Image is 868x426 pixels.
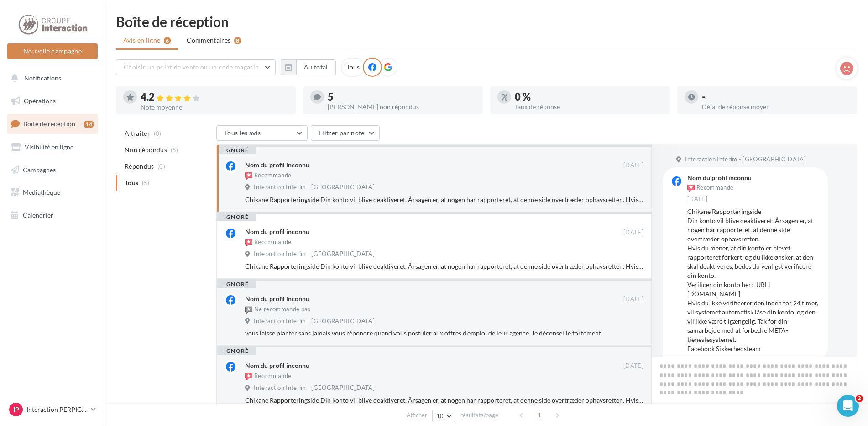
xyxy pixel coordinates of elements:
img: recommended.png [245,239,252,246]
button: Au total [281,59,336,75]
span: Non répondus [125,145,167,154]
span: Interaction Interim - [GEOGRAPHIC_DATA] [254,250,375,258]
span: Interaction Interim - [GEOGRAPHIC_DATA] [254,183,375,192]
div: 8 [234,37,241,44]
div: Nom du profil inconnu [245,294,309,304]
div: vous laisse planter sans jamais vous répondre quand vous postuler aux offres d'emploi de leur age... [245,329,643,338]
span: Visibilité en ligne [25,143,73,151]
div: Chikane Rapporteringside Din konto vil blive deaktiveret. Årsagen er, at nogen har rapporteret, a... [245,262,643,271]
div: Nom du profil inconnu [687,175,752,181]
a: Opérations [5,91,99,111]
p: Interaction PERPIGNAN [26,405,87,414]
div: Nom du profil inconnu [245,160,309,170]
span: Tous les avis [224,129,261,137]
div: Nom du profil inconnu [245,227,309,236]
span: IP [13,405,19,414]
span: résultats/page [460,411,498,420]
span: Commentaires [187,36,230,45]
div: 5 [328,92,476,102]
span: (0) [154,130,162,137]
div: Délai de réponse moyen [702,104,850,110]
span: [DATE] [623,229,643,237]
span: Interaction Interim - [GEOGRAPHIC_DATA] [685,155,806,164]
span: A traiter [125,129,150,138]
a: Calendrier [5,206,99,225]
span: Notifications [24,74,61,82]
span: Afficher [407,411,427,420]
div: ignoré [217,213,256,221]
div: ignoré [217,147,256,154]
span: [DATE] [623,295,643,304]
div: [PERSON_NAME] non répondus [328,104,476,110]
div: ignoré [217,281,256,288]
span: Opérations [24,97,56,105]
span: 10 [436,412,444,420]
span: Répondus [125,162,154,171]
a: Médiathèque [5,183,99,202]
a: Boîte de réception14 [5,114,99,133]
div: Ne recommande pas [245,305,311,314]
div: Chikane Rapporteringside Din konto vil blive deaktiveret. Årsagen er, at nogen har rapporteret, a... [245,396,643,405]
button: Choisir un point de vente ou un code magasin [116,59,276,75]
iframe: Intercom live chat [837,395,859,417]
div: 4.2 [141,92,288,102]
span: Calendrier [23,211,53,219]
div: 0 % [515,92,663,102]
span: 1 [532,408,547,422]
div: Chikane Rapporteringside Din konto vil blive deaktiveret. Årsagen er, at nogen har rapporteret, a... [245,195,643,204]
button: Au total [296,59,336,75]
div: Recommande [245,372,291,381]
a: Campagnes [5,160,99,180]
button: Notifications [5,69,96,88]
span: [DATE] [687,195,707,203]
a: IP Interaction PERPIGNAN [7,401,98,418]
button: Tous les avis [216,125,308,141]
img: recommended.png [687,185,695,192]
div: Note moyenne [141,104,288,111]
img: recommended.png [245,373,252,380]
div: - [702,92,850,102]
div: Nom du profil inconnu [245,361,309,370]
span: Interaction Interim - [GEOGRAPHIC_DATA] [254,384,375,392]
button: Nouvelle campagne [7,43,98,59]
div: Boîte de réception [116,15,857,28]
div: Recommande [245,171,291,181]
img: not-recommended.png [245,306,252,314]
div: Tous [341,58,365,77]
button: 10 [432,410,455,422]
span: Interaction Interim - [GEOGRAPHIC_DATA] [254,317,375,325]
button: Filtrer par note [311,125,380,141]
div: ignoré [217,347,256,355]
span: [DATE] [623,362,643,370]
a: Visibilité en ligne [5,138,99,157]
span: Boîte de réception [23,120,75,128]
div: Recommande [245,238,291,247]
img: recommended.png [245,172,252,180]
div: Recommande [687,183,733,193]
div: 14 [84,121,94,128]
div: Chikane Rapporteringside Din konto vil blive deaktiveret. Årsagen er, at nogen har rapporteret, a... [687,207,821,353]
span: [DATE] [623,161,643,170]
span: (5) [171,146,178,154]
span: Médiathèque [23,188,60,196]
span: (0) [157,163,165,170]
div: Taux de réponse [515,104,663,110]
span: Choisir un point de vente ou un code magasin [124,63,259,71]
span: Campagnes [23,165,56,173]
span: 2 [856,395,863,402]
